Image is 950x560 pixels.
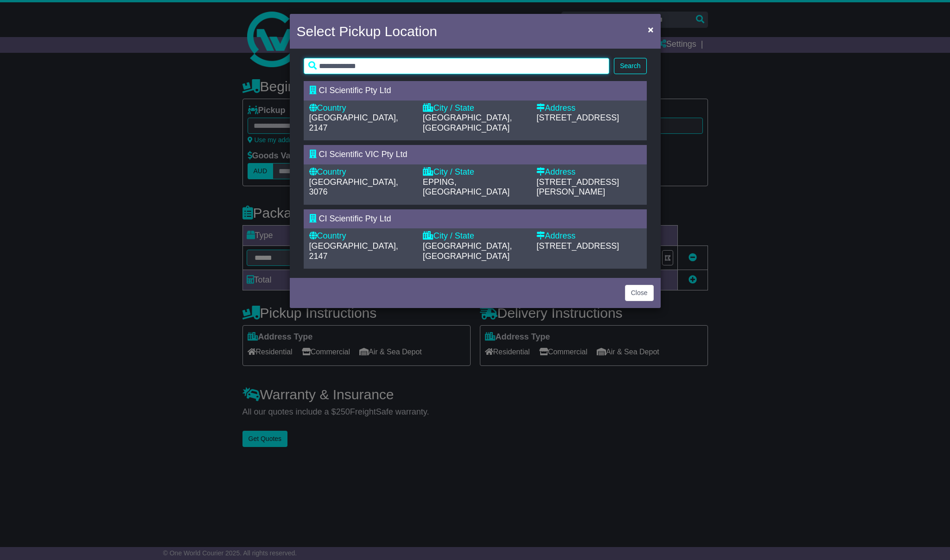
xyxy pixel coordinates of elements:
div: Country [309,231,414,241]
div: City / State [423,103,527,113]
span: CI Scientific Pty Ltd [319,86,391,95]
span: [GEOGRAPHIC_DATA], [GEOGRAPHIC_DATA] [423,113,512,132]
div: City / State [423,231,527,241]
span: [STREET_ADDRESS] [536,113,619,122]
span: [GEOGRAPHIC_DATA], 2147 [309,241,398,261]
span: [STREET_ADDRESS] [536,241,619,251]
button: Close [643,20,658,39]
div: Country [309,167,414,177]
div: City / State [423,167,527,177]
div: Address [536,167,641,177]
button: Close [625,285,654,301]
span: [GEOGRAPHIC_DATA], [GEOGRAPHIC_DATA] [423,241,512,261]
span: EPPING, [GEOGRAPHIC_DATA] [423,177,510,197]
span: × [648,24,653,35]
div: Country [309,103,414,113]
h4: Select Pickup Location [297,21,438,42]
span: CI Scientific VIC Pty Ltd [319,150,408,159]
div: Address [536,231,641,241]
span: [STREET_ADDRESS][PERSON_NAME] [536,177,619,197]
span: [GEOGRAPHIC_DATA], 2147 [309,113,398,132]
span: CI Scientific Pty Ltd [319,214,391,223]
button: Search [614,58,646,74]
span: [GEOGRAPHIC_DATA], 3076 [309,177,398,197]
div: Address [536,103,641,113]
